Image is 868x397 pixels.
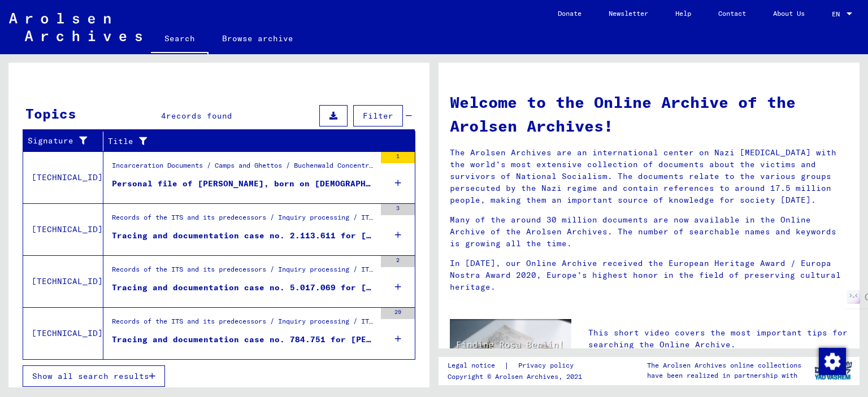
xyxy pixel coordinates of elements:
[450,319,571,385] img: video.jpg
[23,203,103,255] td: [TECHNICAL_ID]
[151,25,209,54] a: Search
[32,371,149,381] span: Show all search results
[381,308,415,319] div: 29
[819,348,846,375] img: Change consent
[509,360,587,372] a: Privacy policy
[23,307,103,359] td: [TECHNICAL_ID]
[112,212,375,228] div: Records of the ITS and its predecessors / Inquiry processing / ITS case files as of 1947 / Reposi...
[363,111,393,121] span: Filter
[450,214,848,250] p: Many of the around 30 million documents are now available in the Online Archive of the Arolsen Ar...
[112,160,375,176] div: Incarceration Documents / Camps and Ghettos / Buchenwald Concentration Camp / Individual Document...
[450,258,848,293] p: In [DATE], our Online Archive received the European Heritage Award / Europa Nostra Award 2020, Eu...
[832,10,844,18] span: EN
[112,230,375,242] div: Tracing and documentation case no. 2.113.611 for [PERSON_NAME] born [DEMOGRAPHIC_DATA]
[112,282,375,294] div: Tracing and documentation case no. 5.017.069 for [GEOGRAPHIC_DATA][PERSON_NAME] born [DEMOGRAPHIC...
[450,147,848,206] p: The Arolsen Archives are an international center on Nazi [MEDICAL_DATA] with the world’s most ext...
[112,264,375,280] div: Records of the ITS and its predecessors / Inquiry processing / ITS case files as of 1947 / Reposi...
[353,105,403,126] button: Filter
[450,90,848,138] h1: Welcome to the Online Archive of the Arolsen Archives!
[209,25,307,52] a: Browse archive
[112,178,375,190] div: Personal file of [PERSON_NAME], born on [DEMOGRAPHIC_DATA]
[381,152,415,163] div: 1
[161,111,166,121] span: 4
[818,347,845,374] div: Change consent
[448,360,504,372] a: Legal notice
[23,151,103,203] td: [TECHNICAL_ID]
[108,132,401,150] div: Title
[23,255,103,307] td: [TECHNICAL_ID]
[108,136,387,147] div: Title
[112,316,375,332] div: Records of the ITS and its predecessors / Inquiry processing / ITS case files as of 1947 / Reposi...
[166,111,232,121] span: records found
[381,204,415,215] div: 3
[28,132,103,150] div: Signature
[28,135,89,147] div: Signature
[448,372,587,382] p: Copyright © Arolsen Archives, 2021
[381,256,415,267] div: 2
[647,360,801,370] p: The Arolsen Archives online collections
[448,360,587,372] div: |
[812,356,854,385] img: yv_logo.png
[112,334,375,346] div: Tracing and documentation case no. 784.751 for [PERSON_NAME] born [DEMOGRAPHIC_DATA]
[9,13,142,41] img: Arolsen_neg.svg
[647,370,801,381] p: have been realized in partnership with
[588,327,848,351] p: This short video covers the most important tips for searching the Online Archive.
[25,103,76,124] div: Topics
[23,365,165,387] button: Show all search results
